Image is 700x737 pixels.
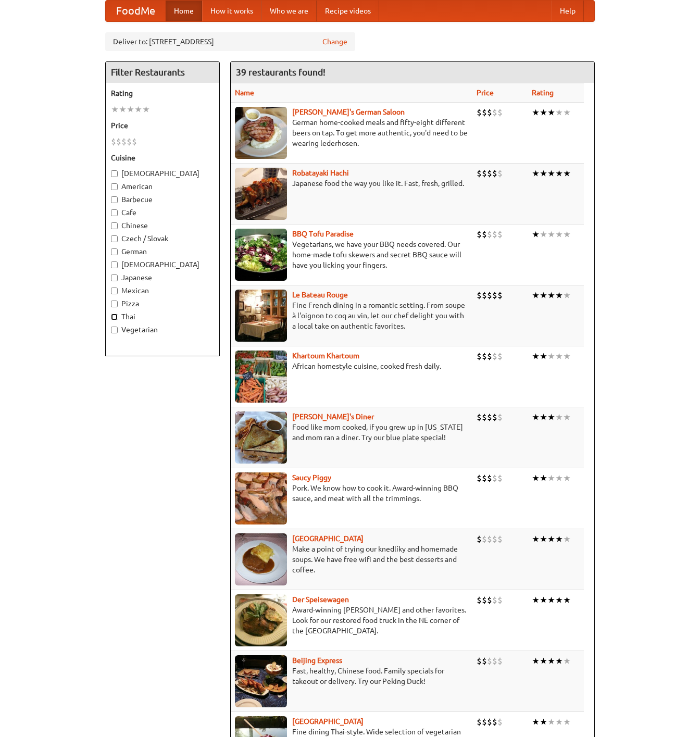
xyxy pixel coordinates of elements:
a: Saucy Piggy [292,473,331,482]
li: $ [497,533,503,545]
li: ★ [547,107,555,118]
a: Name [235,89,254,97]
label: Vegetarian [111,324,214,335]
li: ★ [563,472,571,484]
li: ★ [532,411,540,423]
li: $ [477,351,482,362]
li: ★ [547,168,555,179]
li: $ [492,533,497,545]
li: $ [477,107,482,118]
li: $ [482,594,487,606]
li: ★ [547,472,555,484]
input: Pizza [111,301,118,307]
li: ★ [555,229,563,240]
li: ★ [563,716,571,728]
li: ★ [532,229,540,240]
label: Barbecue [111,194,214,205]
a: How it works [202,1,261,21]
h5: Rating [111,88,214,98]
li: $ [492,229,497,240]
li: $ [482,290,487,301]
li: $ [487,472,492,484]
li: ★ [547,229,555,240]
li: $ [497,290,503,301]
li: $ [492,411,497,423]
li: $ [482,655,487,667]
a: Rating [532,89,554,97]
li: $ [477,472,482,484]
li: ★ [540,716,547,728]
li: ★ [555,472,563,484]
a: [GEOGRAPHIC_DATA] [292,534,364,543]
label: Japanese [111,272,214,283]
li: ★ [563,168,571,179]
li: ★ [532,716,540,728]
li: ★ [119,104,127,115]
li: $ [497,716,503,728]
li: $ [492,107,497,118]
a: BBQ Tofu Paradise [292,230,354,238]
li: $ [477,533,482,545]
a: Khartoum Khartoum [292,352,359,360]
a: Price [477,89,494,97]
input: American [111,183,118,190]
a: Help [552,1,584,21]
b: Robatayaki Hachi [292,169,349,177]
li: ★ [563,655,571,667]
input: Cafe [111,209,118,216]
li: ★ [547,655,555,667]
li: ★ [532,290,540,301]
a: FoodMe [106,1,166,21]
p: Food like mom cooked, if you grew up in [US_STATE] and mom ran a diner. Try our blue plate special! [235,422,468,443]
img: sallys.jpg [235,411,287,464]
li: ★ [134,104,142,115]
li: ★ [532,594,540,606]
li: ★ [547,533,555,545]
b: [PERSON_NAME]'s Diner [292,413,374,421]
li: $ [487,107,492,118]
li: $ [477,290,482,301]
a: Der Speisewagen [292,595,349,604]
li: ★ [563,290,571,301]
li: $ [492,351,497,362]
a: Who we are [261,1,317,21]
li: ★ [563,594,571,606]
li: $ [477,411,482,423]
label: [DEMOGRAPHIC_DATA] [111,168,214,179]
img: speisewagen.jpg [235,594,287,646]
li: ★ [532,107,540,118]
li: ★ [540,472,547,484]
h4: Filter Restaurants [106,62,219,83]
label: [DEMOGRAPHIC_DATA] [111,259,214,270]
li: ★ [532,655,540,667]
a: Le Bateau Rouge [292,291,348,299]
input: Mexican [111,288,118,294]
a: [GEOGRAPHIC_DATA] [292,717,364,726]
li: $ [492,290,497,301]
input: [DEMOGRAPHIC_DATA] [111,261,118,268]
img: czechpoint.jpg [235,533,287,585]
li: $ [497,107,503,118]
input: Barbecue [111,196,118,203]
li: $ [487,533,492,545]
li: $ [477,229,482,240]
a: [PERSON_NAME]'s German Saloon [292,108,405,116]
li: ★ [555,168,563,179]
label: Pizza [111,298,214,309]
a: Recipe videos [317,1,379,21]
li: ★ [563,229,571,240]
li: ★ [540,290,547,301]
li: $ [477,168,482,179]
li: $ [116,136,121,147]
input: Czech / Slovak [111,235,118,242]
input: German [111,248,118,255]
li: ★ [547,716,555,728]
li: $ [497,655,503,667]
input: Thai [111,314,118,320]
label: Thai [111,311,214,322]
